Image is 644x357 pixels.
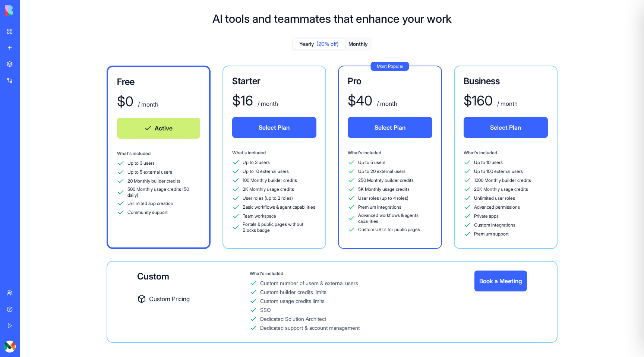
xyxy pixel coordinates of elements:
[117,94,133,109] div: $ 0
[136,100,158,109] div: / month
[243,186,294,192] span: 2K Monthly usage credits
[358,186,410,192] span: 5K Monthly usage credits
[358,195,408,201] span: User roles (up to 4 roles)
[496,99,518,108] div: / month
[117,151,200,157] div: What's included
[474,231,509,237] span: Premium support
[232,150,317,156] div: What's included
[348,117,432,138] button: Select Plan
[149,294,190,303] span: Custom Pricing
[474,177,531,183] span: 1000 Monthly builder credits
[243,159,270,165] span: Up to 3 users
[348,93,372,108] div: $ 40
[293,39,345,50] button: Yearly
[127,186,200,198] span: 500 Monthly usage credits (50 daily)
[348,150,432,156] div: What's included
[243,168,289,174] span: Up to 10 external users
[243,213,276,219] span: Team workspace
[464,75,548,87] h3: Business
[464,150,548,156] div: What's included
[260,324,360,332] div: Dedicated support & account management
[474,213,499,219] span: Private apps
[117,76,200,88] h3: Free
[358,168,405,174] span: Up to 20 external users
[464,117,548,138] button: Select Plan
[117,118,200,139] button: Active
[212,12,452,25] h1: AI tools and teammates that enhance your work
[474,222,515,228] span: Custom integrations
[260,279,358,287] div: Custom number of users & external users
[250,271,474,277] div: What's included
[371,62,409,71] div: Most Popular
[358,159,385,165] span: Up to 5 users
[260,315,326,323] div: Dedicated Solution Architect
[464,93,493,108] div: $ 160
[260,288,326,296] div: Custom builder credits limits
[232,75,317,87] h3: Starter
[256,99,278,108] div: / month
[358,204,401,210] span: Premium integrations
[358,227,420,233] span: Custom URLs for public pages
[127,200,173,206] span: Unlimited app creation
[348,75,432,87] h3: Pro
[375,99,397,108] div: / month
[127,178,180,184] span: 20 Monthly builder credits
[474,168,523,174] span: Up to 100 external users
[127,160,155,166] span: Up to 3 users
[358,212,432,224] span: Advanced workflows & agents capailities
[260,306,271,314] div: SSO
[260,297,325,305] div: Custom usage credits limits
[474,186,528,192] span: 20K Monthly usage credits
[4,341,16,353] img: ACg8ocL9QCWQVzSr-OLB_Mi0O7HDjpkMy0Kxtn7QjNNHBvPezQrhI767=s96-c
[127,209,168,215] span: Community support
[316,40,339,48] span: (20% off)
[5,5,51,16] img: logo
[232,93,253,108] div: $ 16
[474,271,527,291] button: Book a Meeting
[137,271,250,282] div: Custom
[345,39,371,50] button: Monthly
[243,177,297,183] span: 100 Monthly builder credits
[232,117,317,138] button: Select Plan
[127,169,172,175] span: Up to 5 external users
[474,159,503,165] span: Up to 10 users
[358,177,414,183] span: 250 Monthly builder credits
[474,204,520,210] span: Advanced permissions
[243,221,317,233] span: Portals & public pages without Blocks badge
[243,195,293,201] span: User roles (up to 2 roles)
[243,204,315,210] span: Basic workflows & agent capabilities
[474,195,515,201] span: Unlimited user roles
